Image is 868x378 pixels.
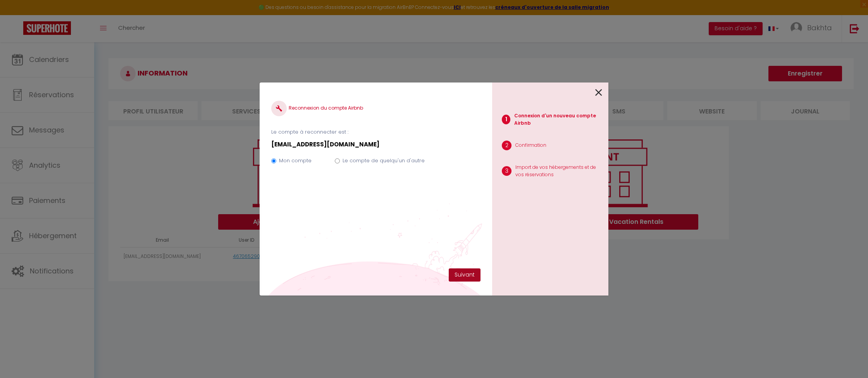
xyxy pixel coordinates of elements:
[6,3,29,26] button: Ouvrir le widget de chat LiveChat
[515,142,546,149] p: Confirmation
[271,128,480,136] p: Le compte à reconnecter est :
[271,140,480,149] p: [EMAIL_ADDRESS][DOMAIN_NAME]
[279,157,312,165] label: Mon compte
[502,141,511,150] span: 2
[515,164,602,179] p: Import de vos hébergements et de vos réservations
[502,166,511,176] span: 3
[514,112,602,127] p: Connexion d'un nouveau compte Airbnb
[502,115,510,124] span: 1
[449,268,480,282] button: Suivant
[343,157,425,165] label: Le compte de quelqu'un d'autre
[271,101,480,116] h4: Reconnexion du compte Airbnb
